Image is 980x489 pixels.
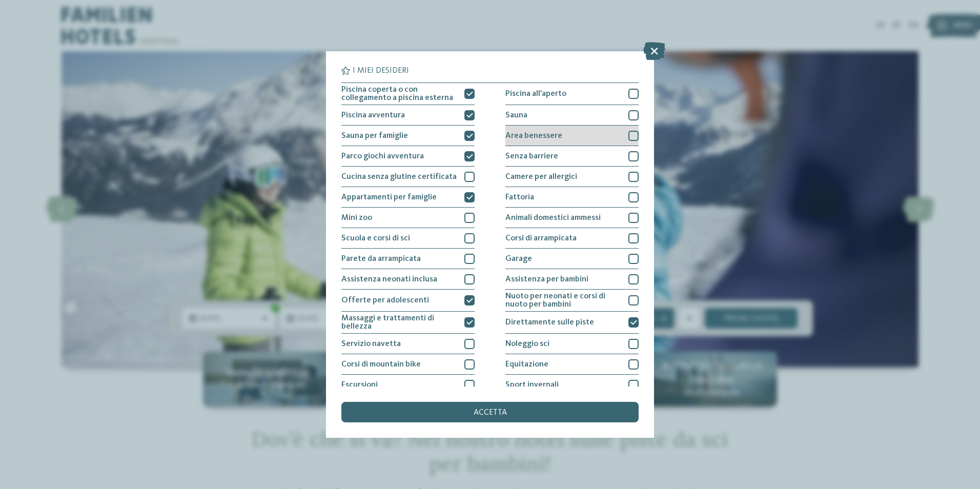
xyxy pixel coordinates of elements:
[341,111,405,119] span: Piscina avventura
[505,90,566,98] span: Piscina all'aperto
[341,381,378,389] span: Escursioni
[474,409,507,417] span: accetta
[341,255,421,263] span: Parete da arrampicata
[505,340,549,348] span: Noleggio sci
[341,340,401,348] span: Servizio navetta
[341,296,429,304] span: Offerte per adolescenti
[341,86,457,102] span: Piscina coperta o con collegamento a piscina esterna
[341,275,437,283] span: Assistenza neonati inclusa
[505,173,577,181] span: Camere per allergici
[341,314,457,331] span: Massaggi e trattamenti di bellezza
[341,214,372,222] span: Mini zoo
[341,132,408,140] span: Sauna per famiglie
[341,193,437,201] span: Appartamenti per famiglie
[353,67,409,75] span: I miei desideri
[505,360,548,369] span: Equitazione
[505,111,527,119] span: Sauna
[341,360,421,369] span: Corsi di mountain bike
[505,255,532,263] span: Garage
[505,318,594,327] span: Direttamente sulle piste
[505,132,562,140] span: Area benessere
[341,173,457,181] span: Cucina senza glutine certificata
[505,234,577,242] span: Corsi di arrampicata
[505,381,559,389] span: Sport invernali
[505,193,534,201] span: Fattoria
[505,214,601,222] span: Animali domestici ammessi
[505,292,621,309] span: Nuoto per neonati e corsi di nuoto per bambini
[505,275,588,283] span: Assistenza per bambini
[341,152,424,160] span: Parco giochi avventura
[505,152,558,160] span: Senza barriere
[341,234,410,242] span: Scuola e corsi di sci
